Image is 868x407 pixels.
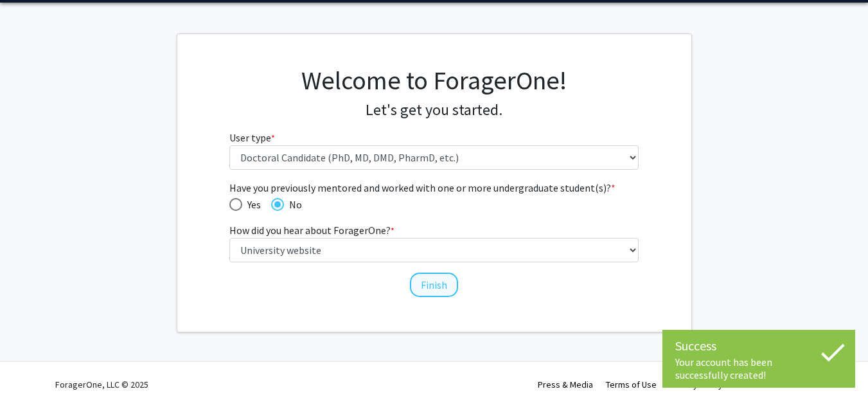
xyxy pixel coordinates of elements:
[242,197,261,212] span: Yes
[229,65,639,96] h1: Welcome to ForagerOne!
[229,180,639,195] span: Have you previously mentored and worked with one or more undergraduate student(s)?
[410,273,458,297] button: Finish
[538,379,593,390] a: Press & Media
[606,379,657,390] a: Terms of Use
[675,356,842,381] div: Your account has been successfully created!
[675,336,842,356] div: Success
[55,362,148,407] div: ForagerOne, LLC © 2025
[284,197,302,212] span: No
[10,349,55,397] iframe: Chat
[229,130,275,145] label: User type
[229,222,394,238] label: How did you hear about ForagerOne?
[229,101,639,120] h4: Let's get you started.
[229,195,639,212] mat-radio-group: Have you previously mentored and worked with one or more undergraduate student(s)?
